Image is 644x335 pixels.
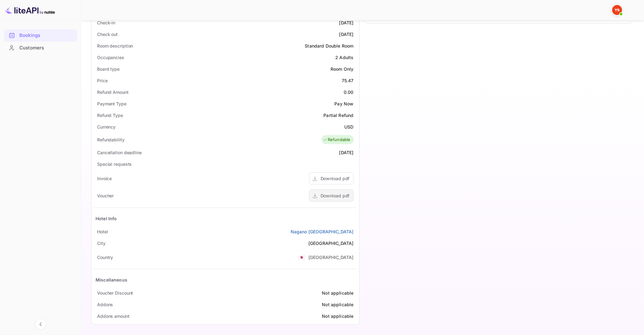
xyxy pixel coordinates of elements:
[97,192,114,199] div: Voucher
[97,313,130,319] div: Addons amount
[339,149,354,156] div: [DATE]
[97,54,124,61] div: Occupancies
[335,54,353,61] div: 2 Adults
[97,290,133,296] div: Voucher Discount
[19,44,74,52] div: Customers
[344,89,354,95] div: 0.00
[4,42,77,54] div: Customers
[4,42,77,53] a: Customers
[308,254,354,261] div: [GEOGRAPHIC_DATA]
[344,124,353,130] div: USD
[339,31,354,38] div: [DATE]
[298,251,305,263] span: United States
[97,100,126,107] div: Payment Type
[342,77,354,84] div: 75.47
[97,31,118,38] div: Check out
[97,136,125,143] div: Refundability
[35,319,46,330] button: Collapse navigation
[97,66,120,72] div: Board type
[97,175,112,182] div: Invoice
[97,77,108,84] div: Price
[4,29,77,42] div: Bookings
[97,301,113,308] div: Addons
[97,240,106,246] div: City
[323,112,353,119] div: Partial Refund
[323,137,351,143] div: Refundable
[97,43,133,49] div: Room description
[291,228,354,235] a: Nagano [GEOGRAPHIC_DATA]
[5,5,55,15] img: LiteAPI logo
[97,19,115,26] div: Check-in
[308,240,354,246] div: [GEOGRAPHIC_DATA]
[321,192,350,199] div: Download pdf
[612,5,622,15] img: Yandex Support
[305,43,354,49] div: Standard Double Room
[97,254,113,261] div: Country
[339,19,354,26] div: [DATE]
[96,277,127,283] div: Miscellaneous
[97,149,142,156] div: Cancellation deadline
[322,301,353,308] div: Not applicable
[322,290,353,296] div: Not applicable
[96,215,117,222] div: Hotel Info
[322,313,353,319] div: Not applicable
[331,66,353,72] div: Room Only
[334,100,353,107] div: Pay Now
[321,175,350,182] div: Download pdf
[4,29,77,41] a: Bookings
[97,89,129,95] div: Refund Amount
[97,112,123,119] div: Refund Type
[97,124,116,130] div: Currency
[97,228,108,235] div: Hotel
[19,32,74,39] div: Bookings
[97,161,132,167] div: Special requests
